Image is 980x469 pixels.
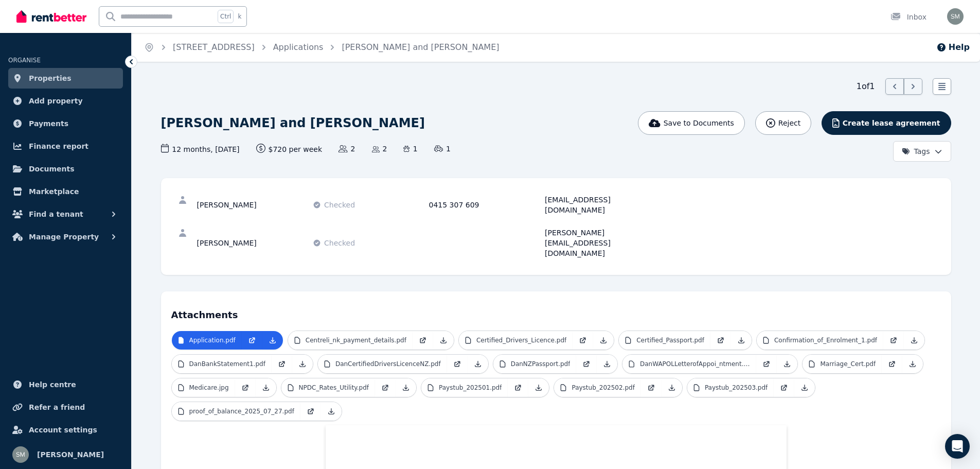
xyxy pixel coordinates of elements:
[8,420,123,440] a: Account settings
[235,378,256,397] a: Open in new Tab
[902,355,923,373] a: Download Attachment
[641,378,662,397] a: Open in new Tab
[8,204,123,224] button: Find a tenant
[8,57,41,64] span: ORGANISE
[29,163,75,175] span: Documents
[242,331,262,350] a: Open in new Tab
[593,331,614,350] a: Download Attachment
[375,378,396,397] a: Open in new Tab
[273,42,324,52] a: Applications
[662,378,682,397] a: Download Attachment
[640,360,750,368] p: DanWAPOLLetterofAppoi_ntment.pdf
[803,355,882,373] a: Marriage_Cert.pdf
[545,228,658,258] div: [PERSON_NAME][EMAIL_ADDRESS][DOMAIN_NAME]
[29,95,83,107] span: Add property
[757,331,883,350] a: Confirmation_of_Enrolment_1.pdf
[710,331,731,350] a: Open in new Tab
[638,111,745,135] button: Save to Documents
[8,136,123,157] a: Finance report
[421,378,508,397] a: Paystub_202501.pdf
[945,434,970,459] div: Open Intercom Messenger
[218,10,234,23] span: Ctrl
[189,360,265,368] p: DanBankStatement1.pdf
[576,355,597,373] a: Open in new Tab
[288,331,413,350] a: Centreli_nk_payment_details.pdf
[16,9,86,24] img: RentBetter
[318,355,447,373] a: DanCertifiedDriversLicenceNZ.pdf
[883,331,904,350] a: Open in new Tab
[161,115,425,131] h1: [PERSON_NAME] and [PERSON_NAME]
[636,336,704,344] p: Certified_Passport.pdf
[459,331,573,350] a: Certified_Drivers_Licence.pdf
[545,195,658,215] div: [EMAIL_ADDRESS][DOMAIN_NAME]
[272,355,292,373] a: Open in new Tab
[8,374,123,395] a: Help centre
[882,355,902,373] a: Open in new Tab
[687,378,774,397] a: Paystub_202503.pdf
[8,227,123,247] button: Manage Property
[8,397,123,418] a: Refer a friend
[29,117,68,130] span: Payments
[321,402,342,421] a: Download Attachment
[281,378,375,397] a: NPDC_Rates_Utility.pdf
[511,360,571,368] p: DanNZPassport.pdf
[572,384,634,392] p: Paystub_202502.pdf
[172,378,235,397] a: Medicare.jpg
[434,144,451,154] span: 1
[262,331,283,350] a: Download Attachment
[778,118,800,128] span: Reject
[820,360,876,368] p: Marriage_Cert.pdf
[843,118,940,128] span: Create lease agreement
[774,336,877,344] p: Confirmation_of_Enrolment_1.pdf
[468,355,488,373] a: Download Attachment
[777,355,797,373] a: Download Attachment
[299,384,369,392] p: NPDC_Rates_Utility.pdf
[172,402,300,421] a: proof_of_balance_2025_07_27.pdf
[619,331,710,350] a: Certified_Passport.pdf
[597,355,617,373] a: Download Attachment
[172,331,242,350] a: Application.pdf
[947,8,964,25] img: Sarah Mchiggins
[731,331,752,350] a: Download Attachment
[173,42,255,52] a: [STREET_ADDRESS]
[197,228,310,258] div: [PERSON_NAME]
[774,378,794,397] a: Open in new Tab
[857,80,875,93] span: 1 of 1
[573,331,593,350] a: Open in new Tab
[197,195,310,215] div: [PERSON_NAME]
[904,331,924,350] a: Download Attachment
[29,72,72,84] span: Properties
[447,355,468,373] a: Open in new Tab
[338,144,355,154] span: 2
[29,378,76,391] span: Help centre
[890,12,926,22] div: Inbox
[256,378,276,397] a: Download Attachment
[8,181,123,202] a: Marketplace
[622,355,756,373] a: DanWAPOLLetterofAppoi_ntment.pdf
[403,144,417,154] span: 1
[256,144,323,154] span: $720 per week
[29,140,88,152] span: Finance report
[756,355,777,373] a: Open in new Tab
[493,355,577,373] a: DanNZPassport.pdf
[29,231,99,243] span: Manage Property
[172,355,272,373] a: DanBankStatement1.pdf
[29,401,85,413] span: Refer a friend
[171,302,941,322] h4: Attachments
[508,378,528,397] a: Open in new Tab
[429,195,542,215] div: 0415 307 609
[300,402,321,421] a: Open in new Tab
[306,336,406,344] p: Centreli_nk_payment_details.pdf
[439,384,502,392] p: Paystub_202501.pdf
[189,407,294,415] p: proof_of_balance_2025_07_27.pdf
[8,68,123,89] a: Properties
[794,378,815,397] a: Download Attachment
[902,146,930,157] span: Tags
[161,144,240,154] span: 12 months , [DATE]
[238,12,241,21] span: k
[8,159,123,179] a: Documents
[664,118,734,128] span: Save to Documents
[292,355,313,373] a: Download Attachment
[476,336,566,344] p: Certified_Drivers_Licence.pdf
[433,331,454,350] a: Download Attachment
